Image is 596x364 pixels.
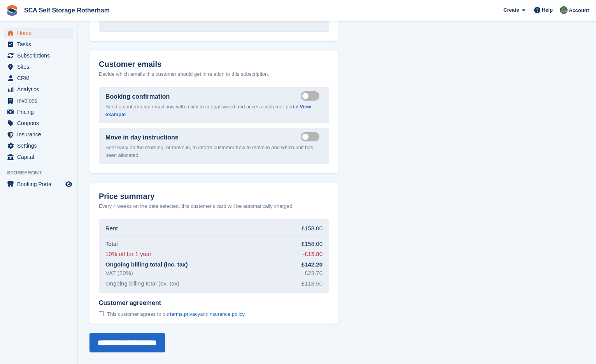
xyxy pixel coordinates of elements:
[542,6,553,14] span: Help
[4,140,74,151] a: menu
[4,129,74,140] a: menu
[105,224,118,233] div: Rent
[99,192,329,201] h2: Price summary
[17,118,64,129] span: Coupons
[17,140,64,151] span: Settings
[503,6,519,14] span: Create
[105,279,179,288] div: Ongoing billing total (ex. tax)
[105,269,133,278] div: VAT (20%)
[107,311,246,317] span: This customer agrees to our , and .
[17,73,64,84] span: CRM
[17,50,64,61] span: Subscriptions
[170,311,183,317] a: terms
[4,73,74,84] a: menu
[105,240,118,249] div: Total
[99,60,329,69] h2: Customer emails
[99,202,294,210] p: Every 4 weeks on the date selected, this customer's card will be automatically charged.
[301,95,323,96] label: Send booking confirmation email
[560,6,568,14] img: Sarah Race
[17,84,64,95] span: Analytics
[4,118,74,129] a: menu
[17,28,64,38] span: Home
[302,260,323,269] div: £142.20
[303,250,323,259] div: -£15.80
[105,133,179,142] label: Move in day instructions
[4,84,74,95] a: menu
[64,179,74,189] a: Preview store
[4,50,74,61] a: menu
[4,61,74,72] a: menu
[302,224,323,233] div: £158.00
[17,179,64,190] span: Booking Portal
[17,129,64,140] span: Insurance
[305,269,323,278] div: £23.70
[4,106,74,117] a: menu
[6,5,18,16] img: stora-icon-8386f47178a22dfd0bd8f6a31ec36ba5ce8667c1dd55bd0f319d3a0aa187defe.svg
[17,95,64,106] span: Invoices
[17,39,64,50] span: Tasks
[301,136,323,137] label: Send move in day email
[4,95,74,106] a: menu
[302,240,323,249] div: £158.00
[105,250,151,259] div: 10% off for 1 year
[17,61,64,72] span: Sites
[99,299,246,307] span: Customer agreement
[17,152,64,162] span: Capital
[17,106,64,117] span: Pricing
[99,311,104,316] input: Customer agreement This customer agrees to ourterms,privacyandinsurance policy.
[105,92,170,101] label: Booking confirmation
[105,104,311,117] a: View example
[4,28,74,38] a: menu
[302,279,323,288] div: £118.50
[569,7,589,14] span: Account
[7,169,77,177] span: Storefront
[209,311,244,317] a: insurance policy
[21,4,113,17] a: SCA Self Storage Rotherham
[99,70,329,78] p: Decide which emails this customer should get in relation to this subscription.
[4,39,74,50] a: menu
[4,179,74,190] a: menu
[105,103,323,118] p: Send a confirmation email now with a link to set password and access customer portal.
[4,152,74,162] a: menu
[184,311,200,317] a: privacy
[105,144,323,159] p: Sent early on the morning, or move in, to inform customer how to move in and which unit has been ...
[105,260,188,269] div: Ongoing billing total (inc. tax)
